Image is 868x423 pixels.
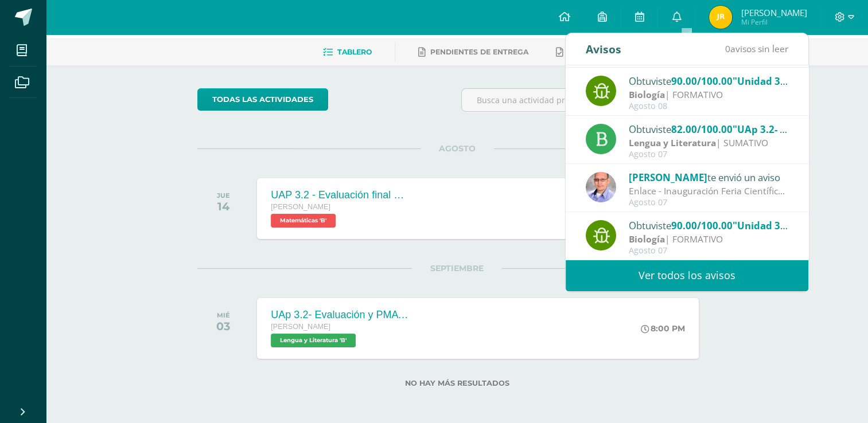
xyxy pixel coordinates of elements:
a: Pendientes de entrega [418,43,528,61]
div: 03 [216,319,230,333]
span: 90.00/100.00 [671,219,733,232]
div: Agosto 07 [629,150,788,159]
span: Pendientes de entrega [430,48,528,56]
input: Busca una actividad próxima aquí... [462,89,716,111]
div: JUE [217,191,230,199]
a: todas las Actividades [197,88,328,111]
span: [PERSON_NAME] [741,7,807,18]
span: Tablero [337,48,372,56]
div: | FORMATIVO [629,88,788,101]
span: avisos sin leer [725,42,788,55]
img: 636fc591f85668e7520e122fec75fd4f.png [586,172,616,202]
label: No hay más resultados [197,379,717,387]
span: [PERSON_NAME] [271,203,330,211]
div: te envió un aviso [629,170,788,185]
a: Entregadas [556,43,619,61]
div: | FORMATIVO [629,233,788,246]
div: Obtuviste en [629,122,788,136]
div: | SUMATIVO [629,136,788,150]
span: [PERSON_NAME] [271,323,330,331]
div: UAp 3.2- Evaluación y PMA 3.2 [271,309,408,321]
div: Enlace - Inauguración Feria Científica UVG: Buenos días estimados estudiantes. Como recordarán, h... [629,185,788,198]
span: 90.00/100.00 [671,75,733,88]
span: 82.00/100.00 [671,123,733,136]
div: Avisos [586,33,621,65]
div: Obtuviste en [629,218,788,233]
strong: Biología [629,233,665,245]
div: Agosto 08 [629,101,788,111]
div: 14 [217,199,230,213]
div: Agosto 07 [629,198,788,207]
span: [PERSON_NAME] [629,171,707,184]
span: SEPTIEMBRE [412,263,502,273]
div: 8:00 PM [641,323,685,334]
div: Obtuviste en [629,73,788,88]
span: 0 [725,42,730,55]
strong: Lengua y Literatura [629,136,716,149]
a: Ver todos los avisos [566,260,808,291]
span: AGOSTO [421,143,494,154]
div: MIÉ [216,311,230,319]
div: UAP 3.2 - Evaluación final de unidad sobre algebra de matrices y matriz inversa [271,189,408,201]
span: Mi Perfil [741,17,807,27]
strong: Biología [629,88,665,101]
span: Matemáticas 'B' [271,214,336,228]
span: Lengua y Literatura 'B' [271,334,356,347]
div: Agosto 07 [629,246,788,256]
img: 22ef99f0cf07617984bde968a932628e.png [709,6,732,29]
a: Tablero [323,43,372,61]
